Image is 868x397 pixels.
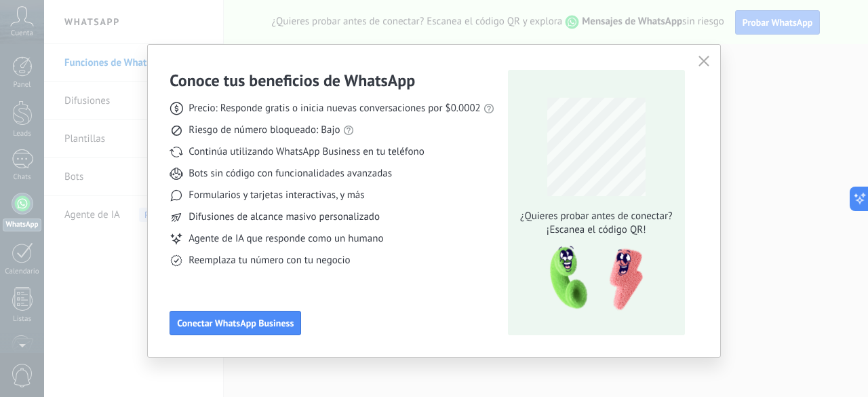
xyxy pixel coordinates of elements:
span: Formularios y tarjetas interactivas, y más [189,189,364,202]
img: qr-pic-1x.png [538,242,646,315]
span: Conectar WhatsApp Business [177,318,294,328]
span: Riesgo de número bloqueado: Bajo [189,124,340,137]
span: Agente de IA que responde como un humano [189,232,383,246]
button: Conectar WhatsApp Business [170,311,301,335]
span: Difusiones de alcance masivo personalizado [189,210,380,224]
span: ¿Quieres probar antes de conectar? [516,210,676,223]
h3: Conoce tus beneficios de WhatsApp [170,70,415,91]
span: Precio: Responde gratis o inicia nuevas conversaciones por $0.0002 [189,102,481,115]
span: Reemplaza tu número con tu negocio [189,254,350,267]
span: Continúa utilizando WhatsApp Business en tu teléfono [189,145,424,159]
span: ¡Escanea el código QR! [516,223,676,237]
span: Bots sin código con funcionalidades avanzadas [189,167,392,181]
